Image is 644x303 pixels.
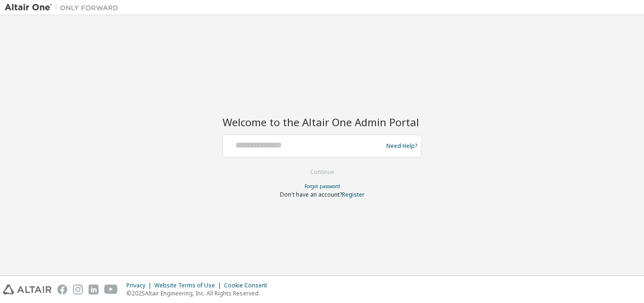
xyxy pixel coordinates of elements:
[89,285,98,294] img: linkedin.svg
[280,190,342,199] span: Don't have an account?
[57,285,67,294] img: facebook.svg
[154,282,224,289] div: Website Terms of Use
[73,285,83,294] img: instagram.svg
[3,285,52,294] img: altair_logo.svg
[126,289,273,297] p: © 2025 Altair Engineering, Inc. All Rights Reserved.
[223,115,421,129] h2: Welcome to the Altair One Admin Portal
[342,190,365,199] a: Register
[104,285,118,294] img: youtube.svg
[126,282,154,289] div: Privacy
[5,3,123,12] img: Altair One
[304,183,340,190] a: Forgot password
[224,282,273,289] div: Cookie Consent
[386,146,417,146] a: Need Help?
